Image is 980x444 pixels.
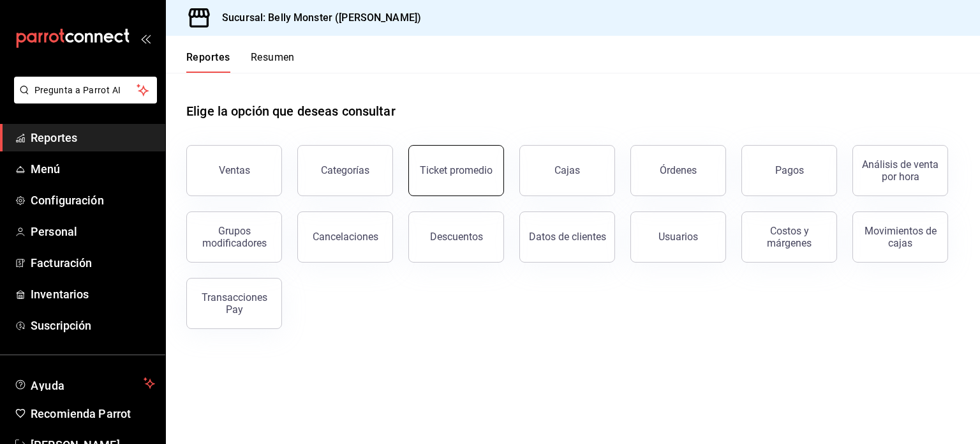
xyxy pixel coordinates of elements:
[420,164,493,176] div: Ticket promedio
[554,163,581,178] div: Cajas
[408,145,504,196] button: Ticket promedio
[630,211,726,263] button: Usuarios
[186,278,282,329] button: Transacciones Pay
[31,317,155,334] span: Suscripción
[741,145,837,196] button: Pagos
[658,231,698,243] div: Usuarios
[750,225,829,249] div: Costos y márgenes
[430,231,483,243] div: Descuentos
[251,51,295,73] button: Resumen
[186,211,282,263] button: Grupos modificadores
[660,164,697,176] div: Órdenes
[861,158,940,183] div: Análisis de venta por hora
[186,51,230,73] button: Reportes
[195,225,274,249] div: Grupos modificadores
[31,405,155,422] span: Recomienda Parrot
[408,211,504,263] button: Descuentos
[321,164,369,176] div: Categorías
[9,93,157,106] a: Pregunta a Parrot AI
[297,145,393,196] button: Categorías
[31,192,155,209] span: Configuración
[31,223,155,240] span: Personal
[186,102,396,121] h1: Elige la opción que deseas consultar
[34,84,137,97] span: Pregunta a Parrot AI
[630,145,726,196] button: Órdenes
[852,211,948,263] button: Movimientos de cajas
[31,129,155,146] span: Reportes
[519,211,615,263] button: Datos de clientes
[31,376,138,391] span: Ayuda
[219,164,250,176] div: Ventas
[775,164,804,176] div: Pagos
[297,211,393,263] button: Cancelaciones
[140,33,151,43] button: open_drawer_menu
[186,145,282,196] button: Ventas
[861,225,940,249] div: Movimientos de cajas
[31,254,155,272] span: Facturación
[529,231,606,243] div: Datos de clientes
[195,291,274,316] div: Transacciones Pay
[31,286,155,303] span: Inventarios
[313,231,378,243] div: Cancelaciones
[519,145,615,196] a: Cajas
[31,160,155,178] span: Menú
[186,51,295,73] div: navigation tabs
[741,211,837,263] button: Costos y márgenes
[14,77,157,103] button: Pregunta a Parrot AI
[212,10,421,26] h3: Sucursal: Belly Monster ([PERSON_NAME])
[852,145,948,196] button: Análisis de venta por hora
